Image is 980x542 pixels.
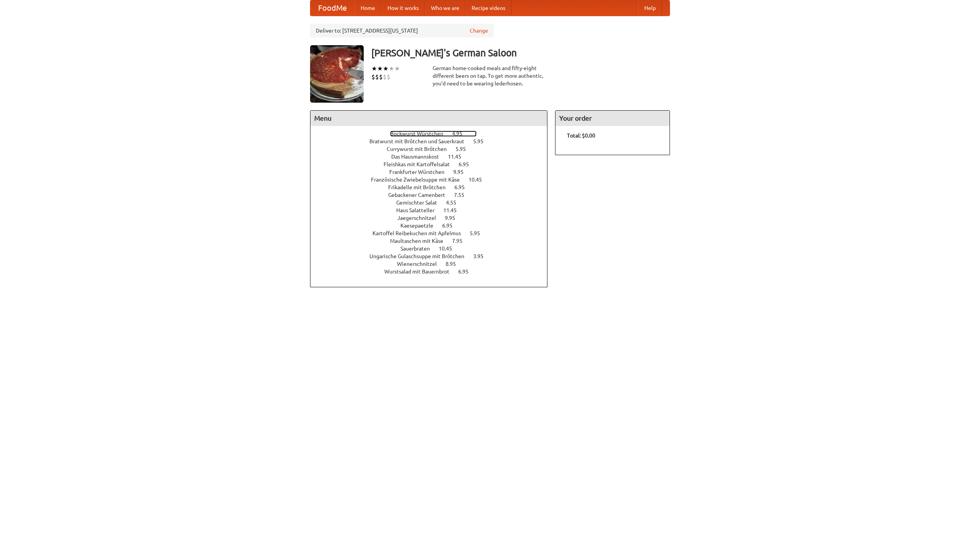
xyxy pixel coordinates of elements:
[473,138,491,144] span: 5.95
[433,64,547,87] div: German home-cooked meals and fifty-eight different beers on tap. To get more authentic, you'd nee...
[456,146,474,152] span: 5.95
[397,261,470,267] a: Wienerschnitzel 8.95
[454,184,472,190] span: 6.95
[387,146,454,152] span: Currywurst mit Brötchen
[375,73,379,81] li: $
[453,169,471,175] span: 9.95
[372,230,469,236] span: Kartoffel Reibekuchen mit Apfelmus
[388,184,453,190] span: Frikadelle mit Brötchen
[310,24,494,38] div: Deliver to: [STREET_ADDRESS][US_STATE]
[369,138,498,144] a: Bratwurst mit Brötchen und Sauerkraut 5.95
[452,238,470,244] span: 7.95
[396,207,442,213] span: Haus Salatteller
[390,238,451,244] span: Maultaschen mit Käse
[383,64,389,73] li: ★
[458,269,476,275] span: 6.95
[445,215,463,221] span: 9.95
[470,27,488,34] a: Change
[396,200,470,206] a: Gemischter Salat 4.55
[379,73,383,81] li: $
[391,154,475,160] a: Das Hausmannskost 11.45
[369,253,472,259] span: Ungarische Gulaschsuppe mit Brötchen
[388,192,453,198] span: Gebackener Camenbert
[400,246,466,252] a: Sauerbraten 10.45
[469,177,490,183] span: 10.45
[389,169,478,175] a: Frankfurter Würstchen 9.95
[384,269,483,275] a: Wurstsalad mit Bauernbrot 6.95
[400,223,441,229] span: Kaesepaetzle
[371,177,467,183] span: Französische Zwiebelsuppe mit Käse
[310,45,364,103] img: angular.jpg
[383,73,387,81] li: $
[443,207,464,213] span: 11.45
[459,161,477,167] span: 6.95
[354,0,381,16] a: Home
[387,146,480,152] a: Currywurst mit Brötchen 5.95
[425,0,465,16] a: Who we are
[371,177,496,183] a: Französische Zwiebelsuppe mit Käse 10.45
[371,73,375,81] li: $
[448,154,469,160] span: 11.45
[394,64,400,73] li: ★
[397,261,444,267] span: Wienerschnitzel
[391,154,447,160] span: Das Hausmannskost
[384,161,457,167] span: Fleishkas mit Kartoffelsalat
[369,253,498,259] a: Ungarische Gulaschsuppe mit Brötchen 3.95
[442,223,460,229] span: 6.95
[439,246,460,252] span: 10.45
[465,0,511,16] a: Recipe videos
[381,0,425,16] a: How it works
[567,133,595,139] b: Total: $0.00
[396,200,445,206] span: Gemischter Salat
[397,215,444,221] span: Jaegerschnitzel
[377,64,383,73] li: ★
[454,192,472,198] span: 7.55
[389,169,452,175] span: Frankfurter Würstchen
[397,215,469,221] a: Jaegerschnitzel 9.95
[473,253,491,259] span: 3.95
[388,192,479,198] a: Gebackener Camenbert 7.55
[384,269,457,275] span: Wurstsalad mit Bauernbrot
[310,0,354,16] a: FoodMe
[388,184,479,190] a: Frikadelle mit Brötchen 6.95
[452,131,470,137] span: 4.95
[384,161,483,167] a: Fleishkas mit Kartoffelsalat 6.95
[396,207,471,213] a: Haus Salatteller 11.45
[369,138,472,144] span: Bratwurst mit Brötchen und Sauerkraut
[446,200,464,206] span: 4.55
[371,64,377,73] li: ★
[400,246,438,252] span: Sauerbraten
[387,73,390,81] li: $
[470,230,488,236] span: 5.95
[390,238,477,244] a: Maultaschen mit Käse 7.95
[372,230,494,236] a: Kartoffel Reibekuchen mit Apfelmus 5.95
[400,223,467,229] a: Kaesepaetzle 6.95
[371,45,670,61] h3: [PERSON_NAME]'s German Saloon
[390,131,477,137] a: Bockwurst Würstchen 4.95
[555,111,670,126] h4: Your order
[446,261,464,267] span: 8.95
[310,111,547,126] h4: Menu
[389,64,394,73] li: ★
[390,131,451,137] span: Bockwurst Würstchen
[638,0,662,16] a: Help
